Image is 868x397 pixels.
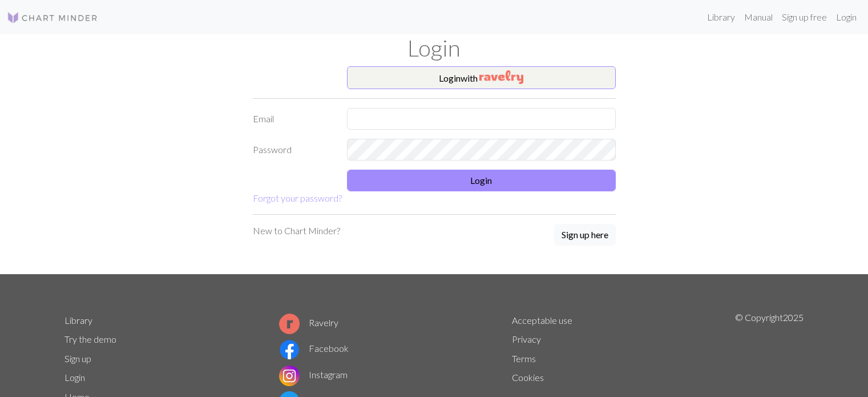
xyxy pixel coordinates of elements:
a: Login [831,6,861,29]
a: Library [64,315,92,326]
a: Facebook [279,343,349,354]
img: Ravelry logo [279,314,300,334]
h1: Login [58,34,811,62]
a: Terms [512,353,536,364]
a: Login [64,372,85,383]
a: Library [703,6,740,29]
a: Manual [740,6,777,29]
a: Privacy [512,334,541,344]
a: Sign up free [777,6,831,29]
img: Instagram logo [279,366,300,386]
a: Sign up [64,353,91,364]
a: Try the demo [64,334,116,344]
a: Ravelry [279,317,338,328]
a: Cookies [512,372,544,383]
img: Ravelry [479,70,523,84]
a: Forgot your password? [253,193,342,203]
button: Loginwith [347,66,616,89]
button: Login [347,170,616,191]
img: Facebook logo [279,339,300,360]
label: Email [246,108,340,130]
a: Instagram [279,369,348,380]
a: Sign up here [554,224,616,247]
img: Logo [7,11,98,25]
button: Sign up here [554,224,616,246]
a: Acceptable use [512,315,572,326]
p: New to Chart Minder? [253,224,340,238]
label: Password [246,139,340,161]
